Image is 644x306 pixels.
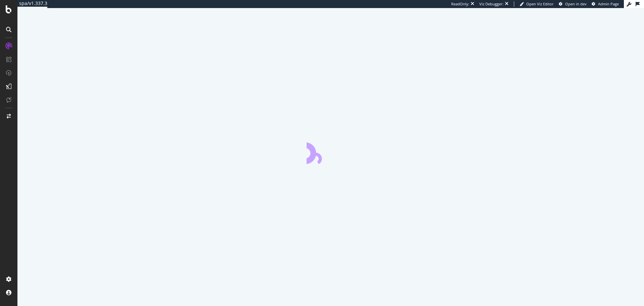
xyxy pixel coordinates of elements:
a: Open Viz Editor [520,1,554,7]
span: Admin Page [598,1,619,6]
div: animation [307,140,355,164]
a: Open in dev [559,1,587,7]
div: ReadOnly: [451,1,469,7]
a: Admin Page [592,1,619,7]
span: Open Viz Editor [526,1,554,6]
span: Open in dev [565,1,587,6]
div: Viz Debugger: [479,1,503,7]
